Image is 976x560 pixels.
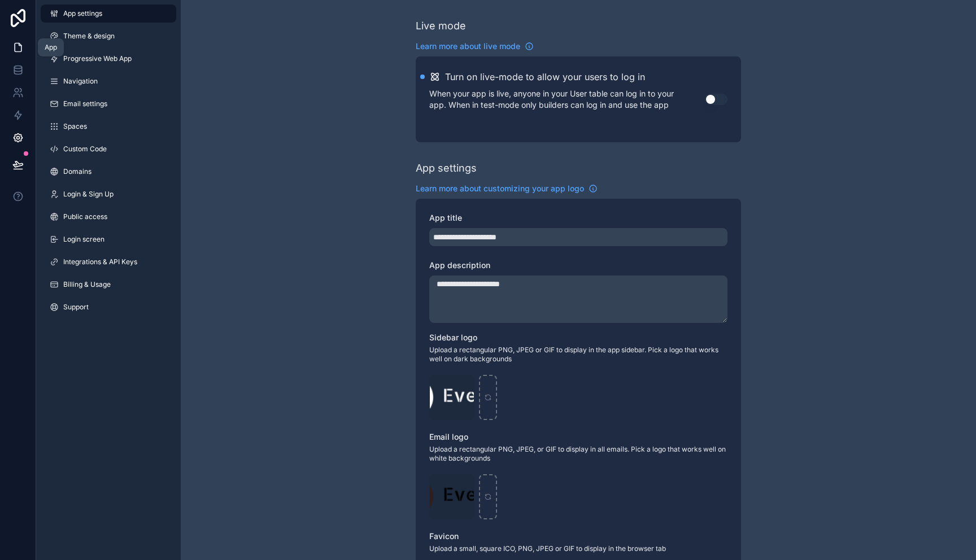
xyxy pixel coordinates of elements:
[41,117,176,135] a: Spaces
[416,183,584,194] span: Learn more about customizing your app logo
[429,333,477,342] span: Sidebar logo
[41,27,176,45] a: Theme & design
[63,32,115,41] span: Theme & design
[41,72,176,90] a: Navigation
[63,167,91,176] span: Domains
[416,160,477,176] div: App settings
[63,303,89,312] span: Support
[45,43,57,52] div: App
[41,275,176,294] a: Billing & Usage
[429,432,468,441] span: Email logo
[416,18,466,34] div: Live mode
[429,213,462,222] span: App title
[41,253,176,271] a: Integrations & API Keys
[429,345,727,364] span: Upload a rectangular PNG, JPEG or GIF to display in the app sidebar. Pick a logo that works well ...
[41,140,176,158] a: Custom Code
[41,5,176,23] a: App settings
[416,41,520,52] span: Learn more about live mode
[63,145,107,154] span: Custom Code
[416,183,598,194] a: Learn more about customizing your app logo
[41,185,176,203] a: Login & Sign Up
[429,531,459,541] span: Favicon
[63,257,137,266] span: Integrations & API Keys
[63,9,102,18] span: App settings
[429,544,727,553] span: Upload a small, square ICO, PNG, JPEG or GIF to display in the browser tab
[41,208,176,226] a: Public access
[41,50,176,68] a: Progressive Web App
[445,70,645,84] h2: Turn on live-mode to allow your users to log in
[63,99,107,108] span: Email settings
[41,230,176,248] a: Login screen
[429,88,705,111] p: When your app is live, anyone in your User table can log in to your app. When in test-mode only b...
[416,41,534,52] a: Learn more about live mode
[63,122,87,131] span: Spaces
[429,445,727,463] span: Upload a rectangular PNG, JPEG, or GIF to display in all emails. Pick a logo that works well on w...
[63,212,107,221] span: Public access
[41,95,176,113] a: Email settings
[63,190,114,199] span: Login & Sign Up
[429,260,490,270] span: App description
[63,280,111,289] span: Billing & Usage
[63,77,98,86] span: Navigation
[63,54,132,63] span: Progressive Web App
[63,235,104,244] span: Login screen
[41,298,176,316] a: Support
[41,163,176,181] a: Domains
